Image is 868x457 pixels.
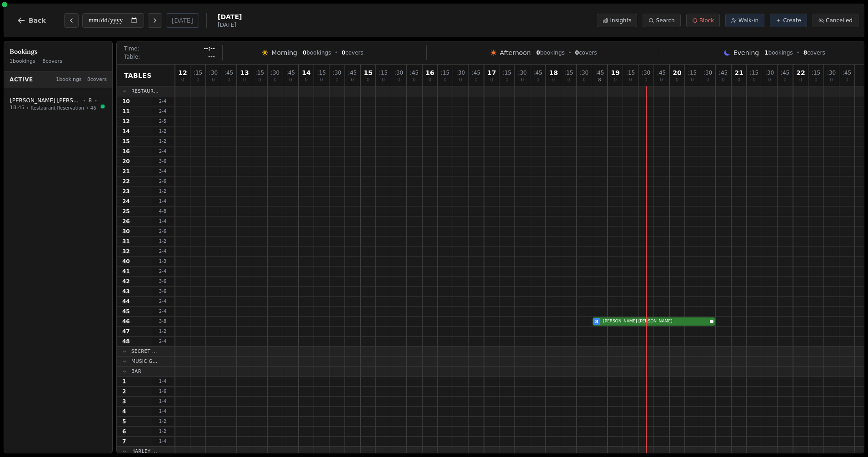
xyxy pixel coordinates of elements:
[122,308,130,315] span: 45
[750,70,758,75] span: : 15
[152,298,174,305] span: 2 - 4
[676,78,678,82] span: 0
[152,208,174,215] span: 4 - 8
[122,138,130,145] span: 15
[567,78,570,82] span: 0
[333,70,341,75] span: : 30
[90,105,96,111] span: 46
[122,168,130,175] span: 21
[166,13,199,28] button: [DATE]
[152,248,174,255] span: 2 - 4
[797,49,800,56] span: •
[733,48,759,57] span: Evening
[536,78,539,82] span: 0
[334,49,338,56] span: •
[152,278,174,285] span: 3 - 6
[459,78,462,82] span: 0
[124,53,140,60] span: Table:
[536,50,540,56] span: 0
[303,49,331,56] span: bookings
[598,78,601,82] span: 8
[26,105,29,111] span: •
[765,70,774,75] span: : 30
[429,78,431,82] span: 0
[379,70,388,75] span: : 15
[490,78,493,82] span: 0
[152,288,174,295] span: 3 - 6
[152,198,174,205] span: 1 - 4
[122,438,126,445] span: 7
[781,70,789,75] span: : 45
[218,21,242,29] span: [DATE]
[152,268,174,275] span: 2 - 4
[597,14,637,27] button: Insights
[122,338,130,345] span: 48
[88,97,92,104] span: 8
[122,128,130,135] span: 14
[271,48,297,57] span: Morning
[152,308,174,315] span: 2 - 4
[691,78,693,82] span: 0
[95,97,97,104] span: •
[152,108,174,115] span: 2 - 4
[783,17,801,24] span: Create
[10,47,107,56] h3: Bookings
[644,78,647,82] span: 0
[131,358,158,365] span: Music G...
[348,70,357,75] span: : 45
[152,138,174,145] span: 1 - 2
[218,12,242,21] span: [DATE]
[122,428,126,435] span: 6
[152,98,174,105] span: 2 - 4
[845,78,848,82] span: 0
[152,148,174,155] span: 2 - 4
[413,78,415,82] span: 0
[722,78,724,82] span: 0
[770,14,807,27] button: Create
[487,70,496,76] span: 17
[725,14,764,27] button: Walk-in
[122,278,130,285] span: 42
[122,248,130,255] span: 32
[152,238,174,245] span: 1 - 2
[240,70,249,76] span: 13
[152,388,174,395] span: 1 - 6
[503,70,511,75] span: : 15
[122,378,126,385] span: 1
[783,78,786,82] span: 0
[614,78,617,82] span: 0
[796,70,805,76] span: 22
[83,97,86,104] span: •
[500,48,531,57] span: Afternoon
[274,78,276,82] span: 0
[626,70,635,75] span: : 15
[10,97,80,104] span: [PERSON_NAME] [PERSON_NAME]
[152,318,174,325] span: 3 - 8
[595,70,604,75] span: : 45
[10,76,33,83] span: Active
[122,398,126,405] span: 3
[603,318,708,325] span: [PERSON_NAME] [PERSON_NAME]
[152,218,174,225] span: 1 - 4
[629,78,632,82] span: 0
[738,17,758,24] span: Walk-in
[10,10,53,31] button: Back
[286,70,295,75] span: : 45
[610,17,631,24] span: Insights
[152,258,174,265] span: 1 - 3
[152,188,174,195] span: 1 - 2
[317,70,326,75] span: : 15
[43,58,62,65] span: 8 covers
[29,17,46,24] span: Back
[706,78,709,82] span: 0
[382,78,384,82] span: 0
[122,158,130,165] span: 20
[583,78,585,82] span: 0
[227,78,230,82] span: 0
[194,70,202,75] span: : 15
[122,108,130,115] span: 11
[812,70,820,75] span: : 15
[472,70,480,75] span: : 45
[580,70,589,75] span: : 30
[549,70,558,76] span: 18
